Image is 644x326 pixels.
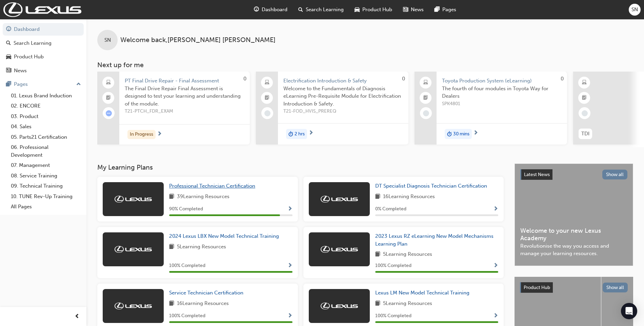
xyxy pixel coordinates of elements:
span: T21-PTCH_FDR_EXAM [125,108,244,115]
a: guage-iconDashboard [248,3,293,17]
span: book-icon [169,300,174,308]
a: 02. ENCORE [8,101,84,111]
a: 0Toyota Production System (eLearning)The fourth of four modules in Toyota Way for DealersSPK4801d... [415,72,567,145]
span: Show Progress [493,313,498,319]
span: learningRecordVerb_NONE-icon [264,110,270,116]
a: DT Specialist Diagnosis Technician Certification [375,182,490,190]
span: PT Final Drive Repair - Final Assessment [125,77,244,85]
span: Product Hub [362,6,392,14]
button: Show Progress [287,262,293,270]
img: Trak [115,303,152,309]
span: book-icon [169,243,174,251]
a: pages-iconPages [429,3,462,17]
a: Latest NewsShow all [520,169,627,180]
img: Trak [321,246,358,253]
span: learningResourceType_ELEARNING-icon [582,78,587,87]
span: 100 % Completed [375,262,411,270]
span: learningRecordVerb_NONE-icon [582,110,588,116]
span: T21-FOD_HVIS_PREREQ [283,108,403,115]
span: 30 mins [453,130,469,138]
span: 0 [402,76,405,82]
a: 10. TUNE Rev-Up Training [8,191,84,202]
a: All Pages [8,202,84,212]
span: 0 [561,76,564,82]
div: Search Learning [14,39,52,47]
span: duration-icon [447,130,452,138]
img: Trak [321,196,358,203]
a: 07. Management [8,160,84,171]
span: 0 [243,76,246,82]
span: Pages [442,6,456,14]
span: Show Progress [287,206,293,212]
span: news-icon [6,68,11,74]
span: SN [631,6,638,14]
span: 100 % Completed [169,312,205,320]
span: laptop-icon [106,78,111,87]
button: Show Progress [287,205,293,213]
span: next-icon [157,131,162,137]
span: 2023 Lexus RZ eLearning New Model Mechanisms Learning Plan [375,233,494,247]
a: 0PT Final Drive Repair - Final AssessmentThe Final Drive Repair Final Assessment is designed to t... [97,72,250,145]
button: Show Progress [287,312,293,320]
span: Latest News [524,172,550,177]
span: guage-icon [6,26,11,33]
a: 03. Product [8,111,84,122]
span: pages-icon [6,81,11,88]
span: next-icon [308,130,314,136]
h3: Next up for me [86,61,644,69]
span: guage-icon [254,5,259,14]
span: booktick-icon [265,94,269,102]
a: Service Technician Certification [169,289,246,297]
span: pages-icon [435,5,440,14]
span: 2024 Lexus LBX New Model Technical Training [169,233,279,239]
span: Revolutionise the way you access and manage your learning resources. [520,242,627,257]
span: The fourth of four modules in Toyota Way for Dealers [442,85,562,100]
span: SN [104,36,111,44]
a: 2023 Lexus RZ eLearning New Model Mechanisms Learning Plan [375,232,499,248]
a: Lexus LM New Model Technical Training [375,289,472,297]
span: book-icon [375,300,380,308]
a: Product HubShow all [520,282,628,293]
a: News [3,64,84,77]
span: prev-icon [75,312,80,321]
span: 16 Learning Resources [177,300,229,308]
span: book-icon [169,193,174,201]
span: Show Progress [287,263,293,269]
span: laptop-icon [265,78,269,87]
span: learningRecordVerb_NONE-icon [423,110,429,116]
span: Lexus LM New Model Technical Training [375,290,469,296]
span: car-icon [355,5,360,14]
span: search-icon [298,5,303,14]
span: booktick-icon [423,94,428,102]
span: up-icon [76,80,81,89]
a: search-iconSearch Learning [293,3,349,17]
span: 2 hrs [295,130,305,138]
span: learningRecordVerb_ATTEMPT-icon [106,110,112,116]
a: 06. Professional Development [8,142,84,160]
a: Latest NewsShow allWelcome to your new Lexus AcademyRevolutionise the way you access and manage y... [515,164,633,266]
span: SPK4801 [442,100,562,108]
button: Show Progress [493,312,498,320]
span: Product Hub [524,285,550,290]
span: news-icon [403,5,408,14]
button: DashboardSearch LearningProduct HubNews [3,22,84,78]
button: Show all [603,283,628,292]
span: Show Progress [493,206,498,212]
span: TDI [581,130,589,138]
a: news-iconNews [398,3,429,17]
span: Welcome to the Fundamentals of Diagnosis eLearning Pre-Requisite Module for Electrification Intro... [283,85,403,108]
a: 05. Parts21 Certification [8,132,84,142]
img: Trak [3,2,81,17]
button: Show all [602,170,628,179]
a: Search Learning [3,37,84,50]
img: Trak [115,196,152,203]
a: 2024 Lexus LBX New Model Technical Training [169,232,282,240]
span: book-icon [375,193,380,201]
a: 04. Sales [8,121,84,132]
div: Pages [14,80,28,88]
div: News [14,67,27,75]
span: Service Technician Certification [169,290,243,296]
a: Product Hub [3,51,84,63]
span: 100 % Completed [169,262,205,270]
